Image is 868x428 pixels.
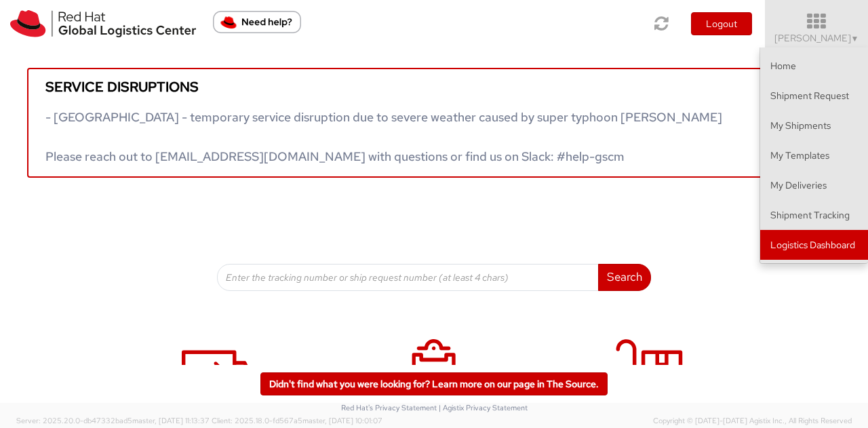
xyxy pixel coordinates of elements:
[45,109,722,164] span: - [GEOGRAPHIC_DATA] - temporary service disruption due to severe weather caused by super typhoon ...
[760,170,868,200] a: My Deliveries
[10,10,196,37] img: rh-logistics-00dfa346123c4ec078e1.svg
[760,111,868,140] a: My Shipments
[217,264,599,291] input: Enter the tracking number or ship request number (at least 4 chars)
[760,140,868,170] a: My Templates
[27,68,841,178] a: Service disruptions - [GEOGRAPHIC_DATA] - temporary service disruption due to severe weather caus...
[439,403,528,412] a: | Agistix Privacy Statement
[302,416,382,425] span: master, [DATE] 10:01:07
[341,403,437,412] a: Red Hat's Privacy Statement
[760,200,868,230] a: Shipment Tracking
[653,416,852,427] span: Copyright © [DATE]-[DATE] Agistix Inc., All Rights Reserved
[760,81,868,111] a: Shipment Request
[132,416,210,425] span: master, [DATE] 11:13:37
[598,264,651,291] button: Search
[691,12,752,35] button: Logout
[851,33,859,44] span: ▼
[45,79,823,94] h5: Service disruptions
[213,11,301,33] button: Need help?
[760,51,868,81] a: Home
[760,230,868,260] a: Logistics Dashboard
[774,32,859,44] span: [PERSON_NAME]
[260,372,608,395] a: Didn't find what you were looking for? Learn more on our page in The Source.
[16,416,210,425] span: Server: 2025.20.0-db47332bad5
[212,416,382,425] span: Client: 2025.18.0-fd567a5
